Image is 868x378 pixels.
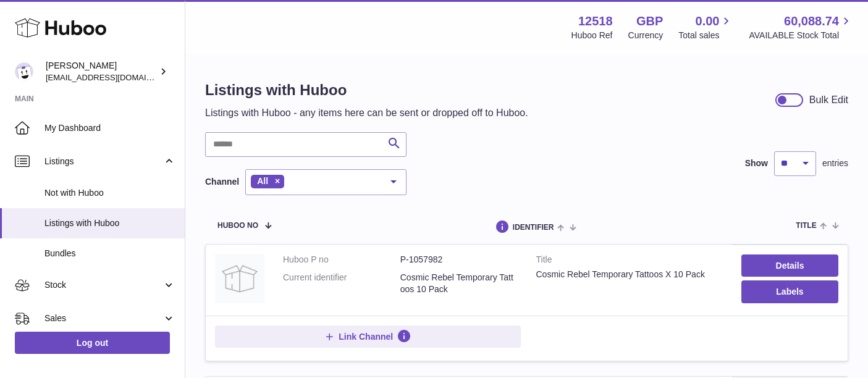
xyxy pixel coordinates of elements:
[257,176,268,186] span: All
[15,62,33,81] img: internalAdmin-12518@internal.huboo.com
[696,13,720,30] span: 0.00
[784,13,839,30] span: 60,088.74
[749,13,853,41] a: 60,088.74 AVAILABLE Stock Total
[400,254,518,266] dd: P-1057982
[809,93,848,107] div: Bulk Edit
[571,30,613,41] div: Huboo Ref
[745,157,768,169] label: Show
[822,157,848,169] span: entries
[400,272,518,295] dd: Cosmic Rebel Temporary Tattoos 10 Pack
[628,30,664,41] div: Currency
[44,313,162,324] span: Sales
[283,254,400,266] dt: Huboo P no
[749,30,853,41] span: AVAILABLE Stock Total
[215,254,264,303] img: Cosmic Rebel Temporary Tattoos X 10 Pack
[44,217,175,229] span: Listings with Huboo
[215,325,521,348] button: Link Channel
[46,60,157,83] div: [PERSON_NAME]
[578,13,613,30] strong: 12518
[339,331,393,342] span: Link Channel
[283,272,400,295] dt: Current identifier
[796,222,816,230] span: title
[636,13,663,30] strong: GBP
[536,269,723,280] div: Cosmic Rebel Temporary Tattoos X 10 Pack
[44,248,175,259] span: Bundles
[678,13,733,41] a: 0.00 Total sales
[513,224,554,232] span: identifier
[217,222,258,230] span: Huboo no
[678,30,733,41] span: Total sales
[44,122,175,134] span: My Dashboard
[741,254,838,277] a: Details
[44,279,162,291] span: Stock
[15,332,170,354] a: Log out
[205,176,239,188] label: Channel
[46,72,182,82] span: [EMAIL_ADDRESS][DOMAIN_NAME]
[205,106,528,120] p: Listings with Huboo - any items here can be sent or dropped off to Huboo.
[44,156,162,167] span: Listings
[205,80,528,100] h1: Listings with Huboo
[44,187,175,199] span: Not with Huboo
[741,280,838,303] button: Labels
[536,254,723,269] strong: Title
